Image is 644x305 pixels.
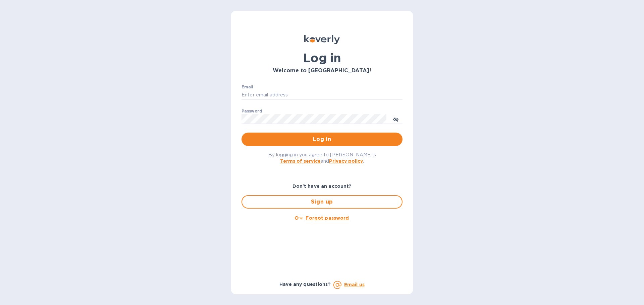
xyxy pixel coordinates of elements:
[344,282,365,287] a: Email us
[280,158,321,164] a: Terms of service
[241,195,402,209] button: Sign up
[241,68,402,74] h3: Welcome to [GEOGRAPHIC_DATA]!
[279,282,331,287] b: Have any questions?
[247,135,397,143] span: Log in
[241,133,402,146] button: Log in
[268,152,376,164] span: By logging in you agree to [PERSON_NAME]'s and .
[241,90,402,100] input: Enter email address
[241,85,253,89] label: Email
[292,183,352,189] b: Don't have an account?
[306,215,349,221] u: Forgot password
[304,35,340,44] img: Koverly
[329,158,363,164] a: Privacy policy
[389,112,402,126] button: toggle password visibility
[248,198,396,206] span: Sign up
[241,51,402,65] h1: Log in
[241,109,262,113] label: Password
